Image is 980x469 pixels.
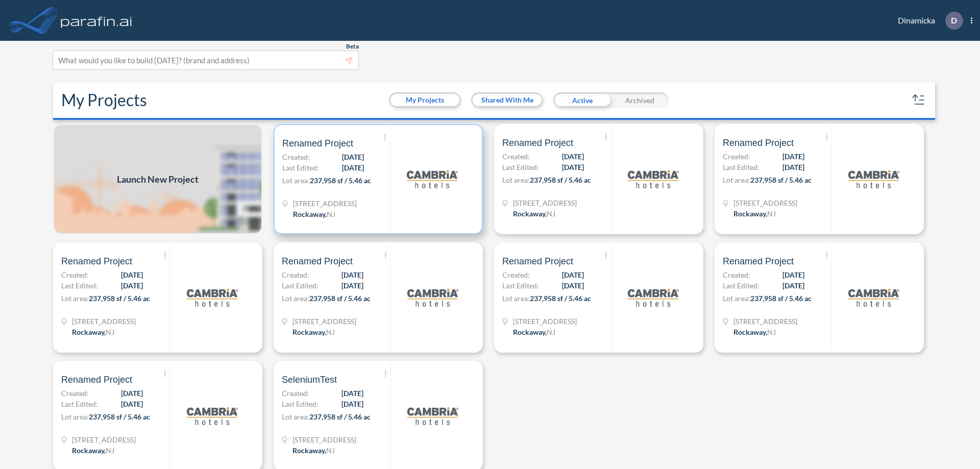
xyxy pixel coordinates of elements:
img: logo [407,390,458,441]
span: 321 Mt Hope Ave [513,316,577,327]
span: 237,958 sf / 5.46 ac [309,412,371,421]
span: 321 Mt Hope Ave [513,198,577,208]
span: [DATE] [562,162,584,172]
span: Lot area: [282,176,310,185]
img: logo [59,10,134,31]
span: Renamed Project [723,137,794,149]
span: Lot area: [61,294,89,303]
img: add [53,124,262,234]
span: Last Edited: [502,162,539,172]
span: Created: [61,269,89,280]
span: Rockaway , [72,328,106,336]
span: Renamed Project [502,137,573,149]
span: Lot area: [723,176,750,184]
span: Rockaway , [72,446,106,455]
span: NJ [767,209,776,218]
span: Renamed Project [282,255,353,267]
div: Active [553,92,611,108]
span: [DATE] [341,388,363,399]
span: 321 Mt Hope Ave [72,434,136,445]
span: Launch New Project [117,172,199,186]
div: Dinamicka [883,12,972,30]
img: logo [407,272,458,323]
button: sort [911,92,927,108]
span: Created: [723,269,750,280]
span: Created: [282,269,309,280]
span: [DATE] [782,280,804,291]
span: Created: [502,269,530,280]
span: Rockaway , [733,328,767,336]
span: [DATE] [121,280,143,291]
span: Rockaway , [733,209,767,218]
span: Created: [282,152,310,162]
span: Last Edited: [282,162,319,173]
span: Renamed Project [502,255,573,267]
img: logo [848,154,899,205]
h2: My Projects [61,90,147,110]
div: Rockaway, NJ [72,445,114,456]
span: Last Edited: [61,399,98,409]
span: [DATE] [341,269,363,280]
a: Launch New Project [53,124,262,234]
span: NJ [767,328,776,336]
span: Lot area: [282,412,309,421]
span: Created: [723,151,750,162]
span: 237,958 sf / 5.46 ac [310,176,371,185]
span: Lot area: [61,412,89,421]
div: Rockaway, NJ [513,327,555,337]
span: 321 Mt Hope Ave [293,198,357,209]
span: Rockaway , [513,328,547,336]
span: Created: [61,388,89,399]
span: 321 Mt Hope Ave [292,316,356,327]
span: [DATE] [342,162,364,173]
span: Lot area: [723,294,750,303]
span: NJ [547,328,555,336]
span: NJ [326,446,335,455]
img: logo [628,154,679,205]
span: 237,958 sf / 5.46 ac [89,412,150,421]
span: 321 Mt Hope Ave [733,316,797,327]
span: NJ [327,210,335,218]
div: Rockaway, NJ [513,208,555,219]
img: logo [628,272,679,323]
span: Last Edited: [61,280,98,291]
div: Rockaway, NJ [733,208,776,219]
span: Renamed Project [282,137,353,150]
span: Lot area: [502,176,530,184]
span: Renamed Project [723,255,794,267]
div: Rockaway, NJ [733,327,776,337]
p: D [951,16,957,25]
span: [DATE] [562,151,584,162]
span: Renamed Project [61,374,132,386]
span: [DATE] [782,269,804,280]
img: logo [187,390,238,441]
span: Last Edited: [282,280,318,291]
img: logo [407,154,458,205]
span: 237,958 sf / 5.46 ac [530,176,591,184]
span: [DATE] [121,269,143,280]
span: Rockaway , [292,328,326,336]
span: Created: [502,151,530,162]
span: 237,958 sf / 5.46 ac [750,294,812,303]
span: [DATE] [341,399,363,409]
div: Rockaway, NJ [292,445,335,456]
span: SeleniumTest [282,374,337,386]
button: My Projects [390,94,459,106]
span: 321 Mt Hope Ave [72,316,136,327]
span: [DATE] [121,399,143,409]
span: Last Edited: [723,162,759,172]
span: Rockaway , [292,446,326,455]
span: Lot area: [502,294,530,303]
span: Last Edited: [502,280,539,291]
div: Archived [611,92,669,108]
span: Rockaway , [293,210,327,218]
span: NJ [106,446,114,455]
span: 321 Mt Hope Ave [733,198,797,208]
span: [DATE] [342,152,364,162]
span: [DATE] [341,280,363,291]
span: Rockaway , [513,209,547,218]
span: Beta [346,42,359,51]
span: [DATE] [782,162,804,172]
span: [DATE] [562,269,584,280]
img: logo [187,272,238,323]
